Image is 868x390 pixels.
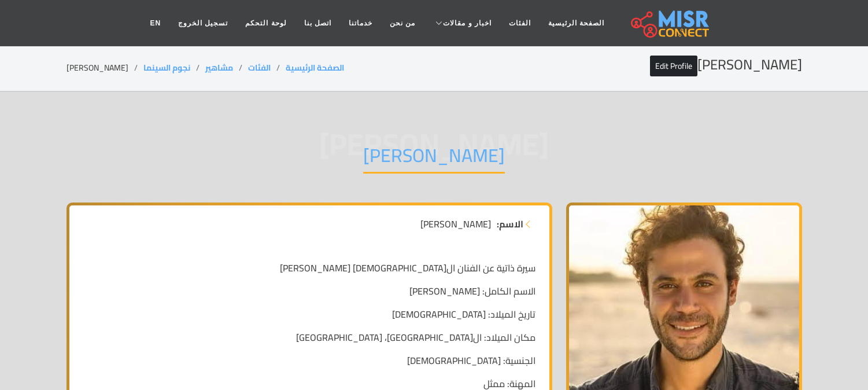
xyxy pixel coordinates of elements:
a: Edit Profile [650,56,697,76]
img: main.misr_connect [631,9,708,38]
p: الجنسية: [DEMOGRAPHIC_DATA] [83,354,535,367]
a: خدماتنا [340,12,381,34]
h2: [PERSON_NAME] [650,57,802,73]
a: مشاهير [205,60,233,75]
a: اخبار و مقالات [424,12,500,34]
a: EN [141,12,169,34]
a: تسجيل الخروج [169,12,237,34]
a: الصفحة الرئيسية [540,12,613,34]
span: اخبار و مقالات [443,18,492,28]
span: [PERSON_NAME] [420,217,491,231]
a: اتصل بنا [296,12,340,34]
a: الفئات [248,60,271,75]
h1: [PERSON_NAME] [363,144,505,174]
a: نجوم السينما [143,60,190,75]
p: تاريخ الميلاد: [DEMOGRAPHIC_DATA] [83,307,535,321]
a: لوحة التحكم [237,12,295,34]
a: الصفحة الرئيسية [286,60,344,75]
a: الفئات [500,12,540,34]
li: [PERSON_NAME] [67,62,143,74]
p: سيرة ذاتية عن الفنان ال[DEMOGRAPHIC_DATA] [PERSON_NAME] [83,261,535,275]
a: من نحن [381,12,424,34]
p: الاسم الكامل: [PERSON_NAME] [83,284,535,298]
strong: الاسم: [497,217,523,231]
p: مكان الميلاد: ال[GEOGRAPHIC_DATA]، [GEOGRAPHIC_DATA] [83,330,535,344]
